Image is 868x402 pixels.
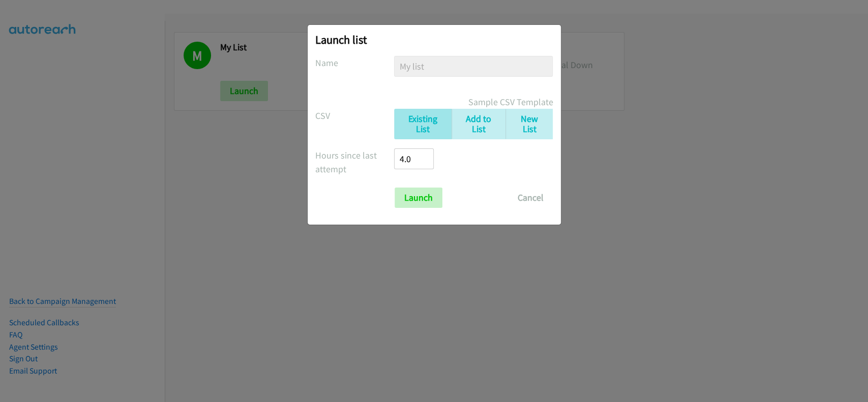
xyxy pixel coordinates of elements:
[505,109,553,140] a: New List
[315,109,395,122] label: CSV
[395,188,442,208] input: Launch
[315,56,395,70] label: Name
[784,358,860,394] iframe: Checklist
[452,109,506,140] a: Add to List
[508,188,553,208] button: Cancel
[394,109,451,140] a: Existing List
[468,95,553,109] a: Sample CSV Template
[315,33,553,47] h2: Launch list
[315,148,395,176] label: Automatically skip records you've called within this time frame. Note: They'll still appear in th...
